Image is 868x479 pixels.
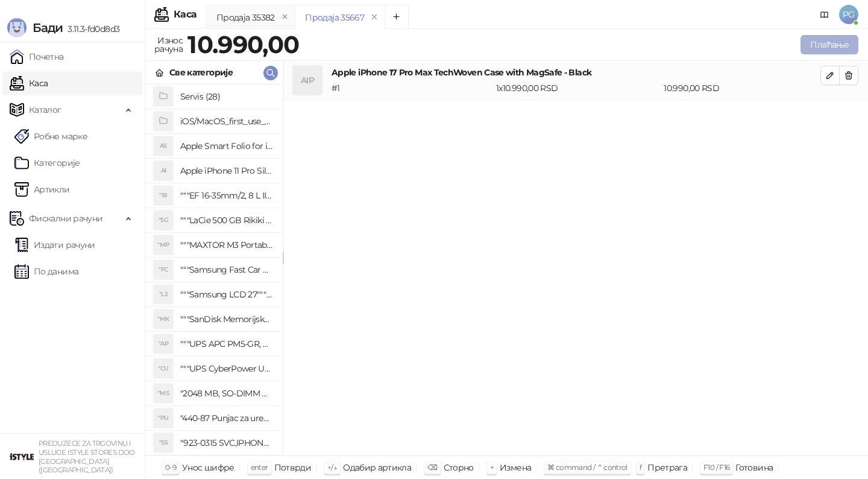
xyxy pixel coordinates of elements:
[187,30,299,59] strong: 10.990,00
[274,460,312,475] div: Потврди
[165,463,176,472] span: 0-9
[174,10,197,19] div: Каса
[444,460,474,475] div: Сторно
[385,5,409,29] button: Add tab
[815,5,834,24] a: Документација
[10,71,48,95] a: Каса
[735,460,773,475] div: Готовина
[63,24,119,34] span: 3.11.3-fd0d8d3
[640,463,641,472] span: f
[14,151,80,175] a: Категорије
[154,334,173,354] div: "AP
[39,439,135,474] small: PREDUZEĆE ZA TRGOVINU I USLUGE ISTYLE STORES DOO [GEOGRAPHIC_DATA] ([GEOGRAPHIC_DATA])
[10,445,34,469] img: 64x64-companyLogo-77b92cf4-9946-4f36-9751-bf7bb5fd2c7d.png
[800,35,858,54] button: Плаћање
[180,285,273,304] h4: """Samsung LCD 27"""" C27F390FHUXEN"""
[7,18,27,37] img: Logo
[180,235,273,255] h4: """MAXTOR M3 Portable 2TB 2.5"""" crni eksterni hard disk HX-M201TCB/GM"""
[154,211,173,230] div: "5G
[154,186,173,205] div: "18
[293,66,322,95] div: AIP
[29,206,102,230] span: Фискални рачуни
[180,87,273,106] h4: Servis (28)
[180,334,273,354] h4: """UPS APC PM5-GR, Essential Surge Arrest,5 utic_nica"""
[500,460,531,475] div: Измена
[152,33,185,57] div: Износ рачуна
[327,463,337,472] span: ↑/↓
[29,98,61,122] span: Каталог
[547,463,627,472] span: ⌘ command / ⌃ control
[14,177,70,201] a: ArtikliАртикли
[332,66,820,79] h4: Apple iPhone 17 Pro Max TechWoven Case with MagSafe - Black
[305,11,364,24] div: Продаја 35667
[703,463,729,472] span: F10 / F16
[14,124,87,148] a: Робне марке
[154,235,173,255] div: "MP
[14,259,78,284] a: По данима
[427,463,437,472] span: ⌫
[180,260,273,279] h4: """Samsung Fast Car Charge Adapter, brzi auto punja_, boja crna"""
[154,136,173,156] div: AS
[490,463,494,472] span: +
[343,460,411,475] div: Одабир артикла
[154,260,173,279] div: "FC
[216,11,275,24] div: Продаја 35382
[10,45,64,69] a: Почетна
[154,161,173,180] div: AI
[154,359,173,378] div: "CU
[180,384,273,403] h4: "2048 MB, SO-DIMM DDRII, 667 MHz, Napajanje 1,8 0,1 V, Latencija CL5"
[180,186,273,205] h4: """EF 16-35mm/2, 8 L III USM"""
[182,460,234,475] div: Унос шифре
[180,211,273,230] h4: """LaCie 500 GB Rikiki USB 3.0 / Ultra Compact & Resistant aluminum / USB 3.0 / 2.5"""""""
[180,309,273,329] h4: """SanDisk Memorijska kartica 256GB microSDXC sa SD adapterom SDSQXA1-256G-GN6MA - Extreme PLUS, ...
[366,12,382,22] button: remove
[839,5,858,24] span: PG
[180,112,273,131] h4: iOS/MacOS_first_use_assistance (4)
[154,384,173,403] div: "MS
[180,408,273,428] h4: "440-87 Punjac za uredjaje sa micro USB portom 4/1, Stand."
[329,81,494,95] div: # 1
[180,136,273,156] h4: Apple Smart Folio for iPad mini (A17 Pro) - Sage
[661,81,823,95] div: 10.990,00 RSD
[145,84,283,455] div: grid
[154,408,173,428] div: "PU
[251,463,268,472] span: enter
[647,460,687,475] div: Претрага
[154,433,173,452] div: "S5
[169,66,233,79] div: Све категорије
[33,21,63,35] span: Бади
[494,81,661,95] div: 1 x 10.990,00 RSD
[180,161,273,180] h4: Apple iPhone 11 Pro Silicone Case - Black
[154,285,173,304] div: "L2
[180,359,273,378] h4: """UPS CyberPower UT650EG, 650VA/360W , line-int., s_uko, desktop"""
[154,309,173,329] div: "MK
[180,433,273,452] h4: "923-0315 SVC,IPHONE 5/5S BATTERY REMOVAL TRAY Držač za iPhone sa kojim se otvara display
[277,12,293,22] button: remove
[14,233,95,257] a: Издати рачуни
